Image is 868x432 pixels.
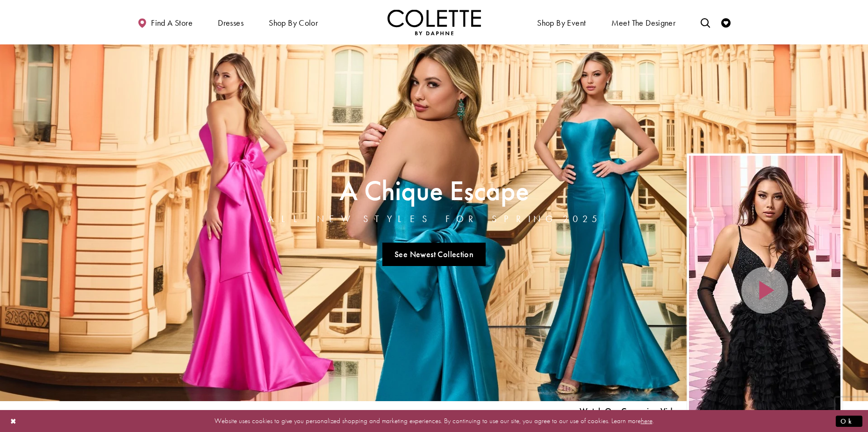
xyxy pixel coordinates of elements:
a: Check Wishlist [719,9,733,35]
a: Visit Home Page [387,9,481,35]
a: here [641,416,653,425]
ul: Slider Links [265,239,603,270]
span: Find a store [151,18,193,28]
button: Submit Dialog [836,415,862,427]
span: Shop by color [266,9,320,35]
img: Colette by Daphne [387,9,481,35]
a: Toggle search [698,9,712,35]
span: Shop by color [269,18,318,28]
span: Shop By Event [535,9,588,35]
span: Play Slide #15 Video [579,406,682,416]
a: Meet the designer [609,9,678,35]
a: Find a store [135,9,195,35]
span: Meet the designer [611,18,676,28]
span: Dresses [218,18,244,28]
span: Dresses [215,9,246,35]
button: Close Dialog [6,413,22,429]
a: See Newest Collection A Chique Escape All New Styles For Spring 2025 [382,243,486,266]
span: Shop By Event [537,18,586,28]
p: Website uses cookies to give you personalized shopping and marketing experiences. By continuing t... [67,415,801,427]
